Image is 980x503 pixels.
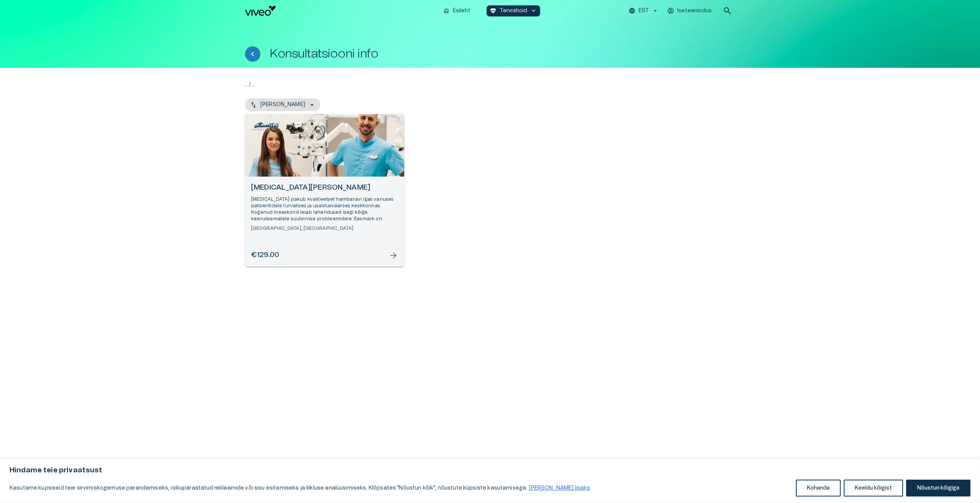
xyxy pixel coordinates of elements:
[10,466,970,475] p: Hindame teie privaatsust
[251,250,279,261] h6: €129.00
[269,47,378,61] h1: Konsultatsiooni info
[627,5,660,16] button: EST
[500,7,528,15] p: Tervishoid
[720,3,735,18] button: open search modal
[251,183,398,193] h6: [MEDICAL_DATA][PERSON_NAME]
[453,7,470,15] p: Esileht
[260,101,305,109] p: [PERSON_NAME]
[796,480,841,496] button: Kohanda
[245,98,320,111] button: [PERSON_NAME]
[666,5,714,16] button: Iseteenindus
[529,485,591,491] a: Loe lisaks
[530,7,537,14] span: keyboard_arrow_down
[251,196,398,223] p: [MEDICAL_DATA] pakub kvaliteetset hambaravi igas vanuses patsientidele turvalises ja usaldusväärs...
[443,7,450,14] span: home
[440,5,474,16] button: homeEsileht
[389,251,398,260] span: arrow_forward
[487,5,541,16] button: ecg_heartTervishoidkeyboard_arrow_down
[677,7,712,15] p: Iseteenindus
[723,6,732,15] span: search
[10,483,591,493] p: Kasutame küpsiseid teie sirvimiskogemuse parandamiseks, isikupärastatud reklaamide või sisu esita...
[251,120,281,132] img: Maxilla Hambakliinik logo
[844,480,903,496] button: Keeldu kõigist
[245,6,437,16] a: Navigate to homepage
[245,6,276,16] img: Viveo logo
[490,7,497,14] span: ecg_heart
[245,80,735,89] p: .. / ..
[245,114,404,267] a: Open selected supplier available booking dates
[245,46,260,62] button: Tagasi
[639,7,649,15] p: EST
[906,480,970,496] button: Nõustun kõigiga
[251,225,398,232] h6: [GEOGRAPHIC_DATA], [GEOGRAPHIC_DATA]
[39,6,51,12] span: Help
